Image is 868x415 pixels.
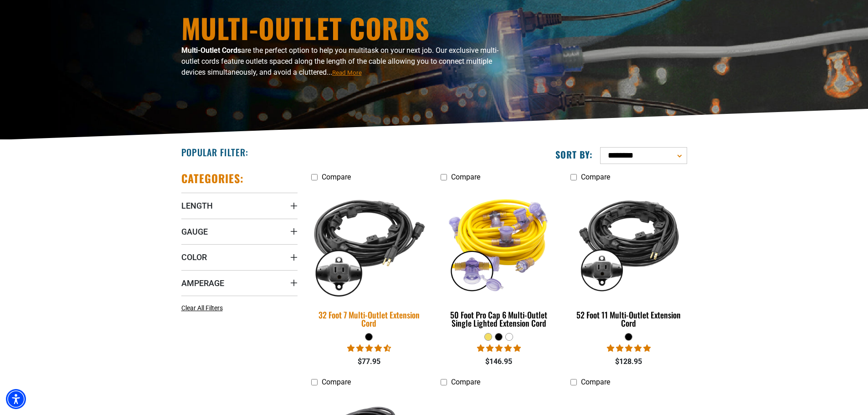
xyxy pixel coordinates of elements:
[441,356,557,367] div: $146.95
[181,193,298,218] summary: Length
[571,190,686,295] img: black
[477,344,521,353] span: 4.80 stars
[322,378,351,386] span: Compare
[451,173,480,181] span: Compare
[442,190,556,295] img: yellow
[181,200,213,211] span: Length
[305,184,433,301] img: black
[181,303,226,313] a: Clear All Filters
[181,226,208,237] span: Gauge
[570,356,687,367] div: $128.95
[311,311,427,327] div: 32 Foot 7 Multi-Outlet Extension Cord
[570,186,687,333] a: black 52 Foot 11 Multi-Outlet Extension Cord
[181,146,248,158] h2: Popular Filter:
[581,378,610,386] span: Compare
[570,311,687,327] div: 52 Foot 11 Multi-Outlet Extension Cord
[311,186,427,333] a: black 32 Foot 7 Multi-Outlet Extension Cord
[181,304,223,312] span: Clear All Filters
[181,46,498,77] span: are the perfect option to help you multitask on your next job. Our exclusive multi-outlet cords f...
[181,244,298,270] summary: Color
[451,378,480,386] span: Compare
[181,171,244,185] h2: Categories:
[181,14,514,41] h1: Multi-Outlet Cords
[181,252,207,262] span: Color
[347,344,391,353] span: 4.68 stars
[555,149,593,160] label: Sort by:
[181,46,241,55] b: Multi-Outlet Cords
[311,356,427,367] div: $77.95
[181,278,224,288] span: Amperage
[181,219,298,244] summary: Gauge
[441,311,557,327] div: 50 Foot Pro Cap 6 Multi-Outlet Single Lighted Extension Cord
[441,186,557,333] a: yellow 50 Foot Pro Cap 6 Multi-Outlet Single Lighted Extension Cord
[332,69,362,76] span: Read More
[6,389,26,409] div: Accessibility Menu
[181,270,298,296] summary: Amperage
[322,173,351,181] span: Compare
[581,173,610,181] span: Compare
[607,344,651,353] span: 4.95 stars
